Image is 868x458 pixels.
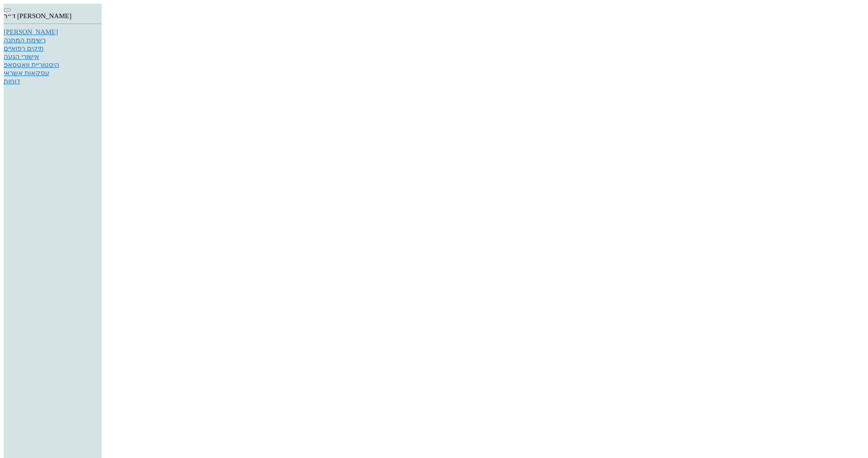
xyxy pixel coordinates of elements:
span: ד״ר [PERSON_NAME] [4,12,72,20]
a: תיקים רפואיים [4,44,102,52]
a: היסטוריית וואטסאפ [4,61,102,69]
a: עסקאות אשראי [4,69,102,77]
a: רשימת המתנה [4,36,102,44]
a: דוחות [4,77,102,85]
a: [PERSON_NAME] [4,28,102,36]
a: אישורי הגעה [4,52,102,61]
